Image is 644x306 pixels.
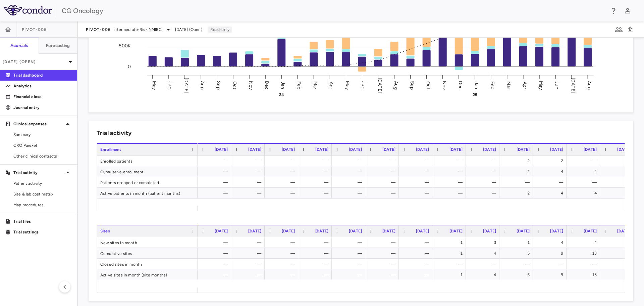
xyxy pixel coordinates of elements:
span: Summary [13,132,72,138]
img: logo-full-SnFGN8VE.png [4,5,52,15]
div: — [204,248,228,259]
div: 1 [438,237,463,248]
div: — [371,259,395,269]
text: Jun [554,81,560,89]
div: 4 [573,166,597,177]
div: — [304,177,328,188]
div: — [204,269,228,280]
div: Patients dropped or completed [97,177,198,187]
span: [DATE] [282,229,295,233]
div: 23 [606,248,630,259]
div: — [304,156,328,166]
div: — [204,188,228,199]
p: [DATE] (Open) [3,59,66,65]
div: 2 [505,166,530,177]
div: — [338,188,362,199]
div: 2 [505,188,530,199]
span: [DATE] [416,147,429,152]
span: Enrollment [100,147,121,152]
text: Dec [264,81,270,89]
div: — [472,259,496,269]
span: Map procedures [13,202,72,208]
tspan: 0 [128,64,131,70]
div: — [371,237,395,248]
p: Trial dashboard [13,72,72,78]
div: — [472,166,496,177]
span: [DATE] [584,147,597,152]
div: — [438,188,463,199]
text: Feb [296,81,302,89]
div: 9 [539,248,563,259]
div: — [371,166,395,177]
div: — [237,259,261,269]
text: Apr [522,81,528,89]
h6: Accruals [10,43,28,49]
span: [DATE] [550,229,563,233]
div: 4 [573,188,597,199]
text: Oct [425,81,431,89]
div: — [237,166,261,177]
span: CRO Parexel [13,142,72,148]
span: Sites [100,229,110,233]
span: [DATE] [449,229,463,233]
text: Nov [441,81,447,90]
div: — [371,248,395,259]
span: [DATE] [449,147,463,152]
p: Financial close [13,94,72,100]
div: Cumulative enrollment [97,166,198,177]
p: Trial files [13,218,72,224]
span: [DATE] [517,229,530,233]
tspan: 500K [119,43,131,49]
span: [DATE] [416,229,429,233]
text: Aug [586,81,592,89]
text: Aug [200,81,205,89]
div: — [204,237,228,248]
div: — [472,156,496,166]
div: — [438,166,463,177]
div: — [304,269,328,280]
div: — [438,156,463,166]
text: 24 [279,92,284,97]
span: [DATE] [349,229,362,233]
div: 4 [539,166,563,177]
text: May [538,81,544,90]
div: 10 [606,237,630,248]
text: 25 [473,92,477,97]
text: [DATE] [377,78,383,93]
div: 4 [606,188,630,199]
text: Sep [216,81,221,89]
div: — [271,259,295,269]
span: [DATE] [584,229,597,233]
div: — [204,166,228,177]
div: 1 [438,269,463,280]
span: [DATE] [550,147,563,152]
div: — [573,156,597,166]
div: 1 [505,237,530,248]
text: Jan [474,81,479,89]
div: — [573,259,597,269]
div: — [304,248,328,259]
text: Mar [506,81,512,89]
div: — [271,237,295,248]
span: [DATE] [517,147,530,152]
div: 5 [505,248,530,259]
span: [DATE] [282,147,295,152]
div: — [204,259,228,269]
div: 4 [606,166,630,177]
text: Mar [312,81,318,89]
text: May [344,81,350,90]
div: — [405,188,429,199]
div: — [304,237,328,248]
div: 2 [505,156,530,166]
p: Analytics [13,83,72,89]
span: [DATE] [248,147,261,152]
div: — [237,248,261,259]
div: — [405,177,429,188]
div: — [271,177,295,188]
div: — [573,177,597,188]
div: — [271,156,295,166]
div: — [338,166,362,177]
div: 13 [573,269,597,280]
div: — [438,259,463,269]
div: — [405,237,429,248]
